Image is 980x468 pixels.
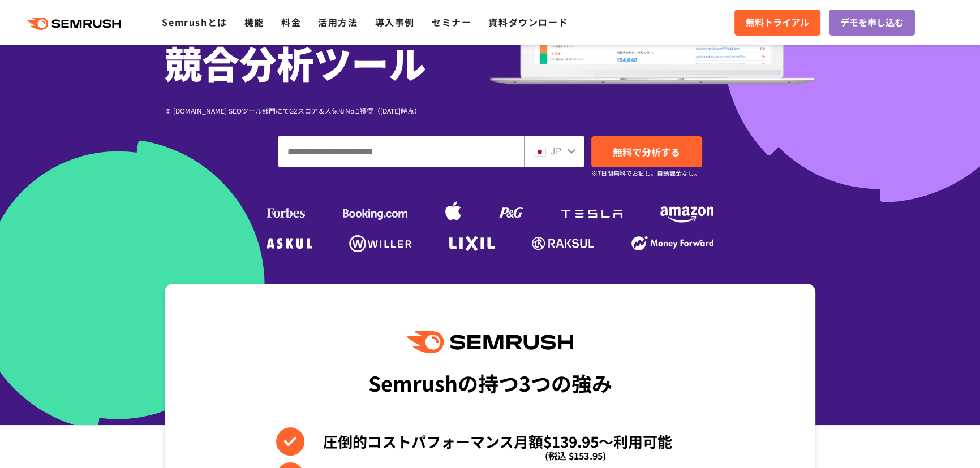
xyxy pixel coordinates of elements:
div: ※ [DOMAIN_NAME] SEOツール部門にてG2スコア＆人気度No.1獲得（[DATE]時点） [165,105,490,116]
a: 無料トライアル [734,10,820,36]
a: Semrushとは [162,15,227,29]
input: ドメイン、キーワードまたはURLを入力してください [278,136,523,167]
small: ※7日間無料でお試し。自動課金なし。 [591,168,700,179]
span: 無料で分析する [613,145,680,159]
span: デモを申し込む [840,15,904,30]
a: デモを申し込む [829,10,915,36]
span: JP [551,144,561,157]
a: 導入事例 [375,15,415,29]
div: Semrushの持つ3つの強み [368,362,612,404]
a: 機能 [244,15,264,29]
li: 圧倒的コストパフォーマンス月額$139.95〜利用可能 [276,427,704,456]
a: セミナー [432,15,471,29]
a: 活用方法 [318,15,358,29]
a: 料金 [281,15,301,29]
span: 無料トライアル [746,15,809,30]
a: 無料で分析する [591,136,702,167]
a: 資料ダウンロード [488,15,568,29]
img: Semrush [407,331,573,353]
